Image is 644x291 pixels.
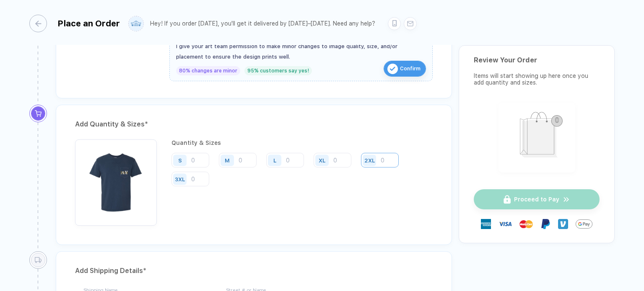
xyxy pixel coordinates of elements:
[502,106,571,167] img: shopping_bag.png
[319,157,325,163] div: XL
[540,219,551,229] img: Paypal
[171,139,433,146] div: Quantity & Sizes
[57,18,120,28] div: Place an Order
[474,72,600,86] div: Items will start showing up here once you add quantity and sizes.
[474,56,600,64] div: Review Your Order
[273,157,276,163] div: L
[387,64,398,74] img: icon
[519,217,533,231] img: master-card
[558,219,568,229] img: Venmo
[225,157,230,163] div: M
[499,217,512,231] img: visa
[481,219,491,229] img: express
[244,66,312,75] div: 95% customers say yes!
[364,157,375,163] div: 2XL
[175,176,185,182] div: 3XL
[75,118,433,131] div: Add Quantity & Sizes
[178,157,182,163] div: S
[176,41,426,62] div: I give your art team permission to make minor changes to image quality, size, and/or placement to...
[384,61,426,77] button: iconConfirm
[400,62,421,75] span: Confirm
[150,20,375,27] div: Hey! If you order [DATE], you'll get it delivered by [DATE]–[DATE]. Need any help?
[176,66,240,75] div: 80% changes are minor
[576,216,592,232] img: GPay
[129,16,143,31] img: user profile
[79,144,153,217] img: ae069f17-10de-4cf9-94a9-5b37b6e0bbdd_nt_front_1757517429873.jpg
[75,264,433,278] div: Add Shipping Details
